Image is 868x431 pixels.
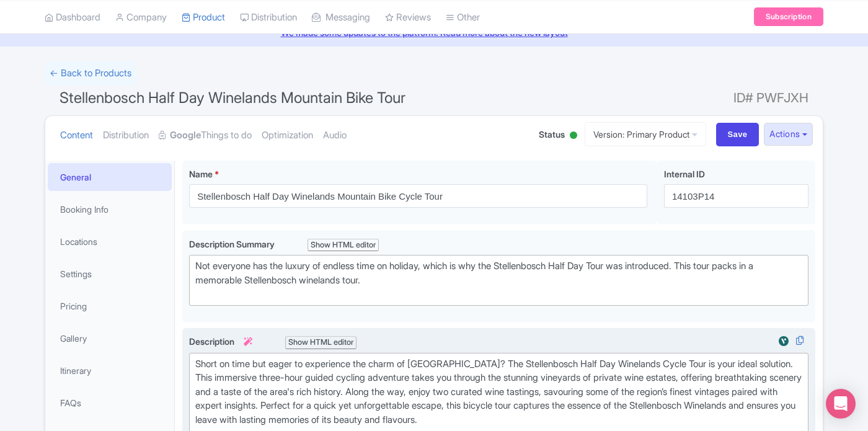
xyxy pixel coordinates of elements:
a: Subscription [754,7,823,26]
a: Locations [48,228,172,255]
span: Stellenbosch Half Day Winelands Mountain Bike Tour [60,89,405,107]
div: Show HTML editor [285,336,356,349]
div: Not everyone has the luxury of endless time on holiday, which is why the Stellenbosch Half Day To... [195,259,802,301]
a: GoogleThings to do [159,116,252,155]
a: ← Back to Products [45,61,136,86]
a: Itinerary [48,357,172,384]
a: Gallery [48,324,172,352]
span: Internal ID [664,169,705,179]
span: ID# PWFJXH [733,86,808,110]
input: Save [716,123,759,146]
a: Content [60,116,93,155]
div: Show HTML editor [308,239,379,252]
img: viator-review-widget-01-363d65f17b203e82e80c83508294f9cc.svg [776,335,791,347]
div: Active [567,127,580,146]
a: Distribution [103,116,149,155]
strong: Google [170,128,201,143]
a: FAQs [48,389,172,417]
span: Status [539,128,565,141]
a: General [48,163,172,191]
span: Name [189,169,213,179]
button: Actions [764,123,813,146]
span: Description Summary [189,239,277,249]
span: Description [189,336,254,347]
a: Version: Primary Product [585,122,706,146]
a: Optimization [262,116,313,155]
a: Settings [48,260,172,288]
a: Pricing [48,292,172,320]
a: Booking Info [48,195,172,223]
div: Open Intercom Messenger [826,389,856,419]
a: Audio [323,116,347,155]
